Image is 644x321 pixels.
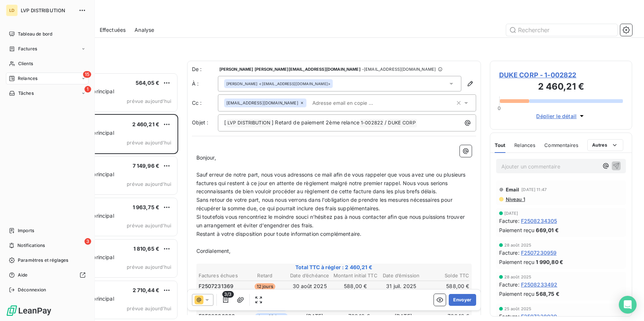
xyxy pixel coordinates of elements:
span: Aide [18,272,28,278]
span: F2508233492 [521,281,558,288]
span: prévue aujourd’hui [127,140,171,146]
span: Paiement reçu [499,290,535,298]
span: LVP DISTRIBUTION [21,7,74,13]
span: Facture : [499,281,519,288]
span: dans 28 jours [255,313,288,320]
span: Clients [18,60,33,67]
span: Déconnexion [18,287,46,293]
span: 25 août 2025 [504,307,532,311]
td: 760,13 € [425,312,469,320]
span: De : [192,66,218,73]
span: 28 août 2025 [504,243,532,247]
span: Email [506,187,519,193]
span: DUKE CORP [387,119,416,127]
span: Paiement reçu [499,226,535,234]
span: Tout [495,142,506,148]
span: 7 149,96 € [133,163,160,169]
span: Facture : [499,312,519,320]
span: Facture : [499,217,519,225]
td: [DATE] [382,312,424,320]
span: F2507231369 [199,282,234,290]
span: 564,05 € [136,80,159,86]
span: 28 août 2025 [504,275,532,279]
span: prévue aujourd’hui [127,98,171,104]
span: - [EMAIL_ADDRESS][DOMAIN_NAME] [362,67,436,71]
span: prévue aujourd’hui [127,264,171,270]
span: Paiement reçu [499,258,535,266]
span: 2 460,21 € [132,121,160,127]
span: prévue aujourd’hui [127,181,171,187]
span: prévue aujourd’hui [127,223,171,228]
span: ] Retard de paiement 2ème relance [272,119,359,126]
button: Déplier le détail [534,112,588,120]
span: F2507228030 [521,312,557,320]
span: Niveau 1 [505,196,525,202]
span: LVP DISTRIBUTION [226,119,271,127]
label: Cc : [192,99,218,107]
span: Relances [514,142,535,148]
span: 669,01 € [536,226,558,234]
span: 1 963,75 € [133,204,160,210]
span: 12 jours [255,283,275,290]
span: Imports [18,227,34,234]
th: Date d’émission [379,272,423,280]
span: Tâches [18,90,34,97]
input: Adresse email en copie ... [309,97,395,108]
th: Montant initial TTC [332,272,378,280]
span: Si toutefois vous rencontriez le moindre souci n’hésitez pas à nous contacter afin que nous puiss... [196,214,467,228]
span: Total TTC à régler : 2 460,21 € [197,264,471,271]
span: Factures [18,46,37,52]
td: F2509236300 [198,312,250,320]
span: [DATE] [504,211,518,215]
span: 0 [498,105,501,111]
span: 568,75 € [536,290,559,298]
th: Solde TTC [424,272,469,280]
img: Logo LeanPay [6,305,52,317]
span: Effectuées [100,26,126,34]
span: Restant à votre disposition pour toute information complémentaire. [196,231,362,237]
td: 588,00 € [424,282,469,290]
span: Notifications [17,242,45,249]
span: Bonjour, [196,154,216,161]
a: Aide [6,269,89,281]
button: Autres [587,139,623,151]
span: / [385,119,386,126]
span: Relances [18,75,37,82]
span: Cordialement, [196,248,231,254]
div: <[EMAIL_ADDRESS][DOMAIN_NAME]> [226,81,331,86]
td: 760,13 € [336,312,381,320]
td: 31 juil. 2025 [379,282,423,290]
span: 1 810,65 € [133,245,160,252]
span: Sauf erreur de notre part, nous vous adressons ce mail afin de vous rappeler que vous avez une ou... [196,171,467,195]
label: À : [192,80,218,87]
div: Open Intercom Messenger [619,296,637,314]
th: Factures échues [198,272,242,280]
button: Envoyer [449,294,476,306]
div: LD [6,4,18,16]
span: 1 [84,86,91,93]
span: Sans retour de votre part, nous nous verrons dans l'obligation de prendre les mesures nécessaires... [196,197,454,211]
span: Facture : [499,249,519,257]
span: Paramètres et réglages [18,257,68,264]
span: Objet : [192,119,209,126]
span: 15 [83,71,91,78]
span: 3/3 [222,291,233,298]
th: Date d’échéance [288,272,332,280]
span: 1 990,80 € [536,258,563,266]
span: 2 710,44 € [133,287,160,293]
span: F2508234305 [521,217,557,225]
span: Commentaires [544,142,578,148]
span: [PERSON_NAME] [226,81,258,86]
td: [DATE] [293,312,336,320]
span: [DATE] 11:47 [521,187,547,192]
span: F2507230959 [521,249,557,257]
span: Analyse [135,26,154,34]
span: [PERSON_NAME] [PERSON_NAME][EMAIL_ADDRESS][DOMAIN_NAME] [219,67,361,71]
div: grid [36,73,178,321]
td: 30 août 2025 [288,282,332,290]
h3: 2 460,21 € [499,80,623,95]
span: DUKE CORP - 1-002822 [499,70,623,80]
span: prévue aujourd’hui [127,305,171,311]
span: 3 [84,238,91,245]
th: Retard [243,272,287,280]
